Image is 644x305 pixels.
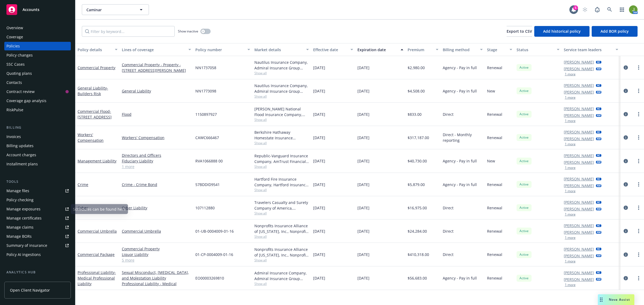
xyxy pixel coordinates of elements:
[623,111,629,117] a: circleInformation
[254,153,309,164] div: Republic-Vanguard Insurance Company, AmTrust Financial Services
[357,228,369,234] span: [DATE]
[564,183,594,188] a: [PERSON_NAME]
[6,69,32,78] div: Quoting plans
[254,71,309,75] span: Show all
[580,4,590,15] a: Start snowing
[313,135,325,140] span: [DATE]
[598,294,634,305] button: Nova Assist
[519,276,529,281] span: Active
[565,283,576,287] button: 1 more
[195,135,219,140] span: CAWC666467
[6,142,34,150] div: Billing updates
[195,182,220,187] span: 57BDDID9541
[4,205,71,213] a: Manage exposures
[122,205,191,211] a: Cyber Liability
[195,275,224,281] span: EO00003269810
[443,111,453,117] span: Direct
[254,129,309,141] div: Berkshire Hathaway Homestate Insurance Company, Berkshire Hathaway Homestate Companies (BHHC), KZ...
[82,26,175,37] input: Filter by keyword...
[6,96,46,105] div: Coverage gap analysis
[635,134,642,141] a: more
[487,158,495,164] span: New
[443,252,453,257] span: Direct
[86,7,133,13] span: Caminar
[635,88,642,94] a: more
[10,287,50,293] span: Open Client Navigator
[357,65,369,70] span: [DATE]
[4,24,71,32] a: Overview
[519,112,529,117] span: Active
[564,136,594,142] a: [PERSON_NAME]
[441,43,485,56] button: Billing method
[507,26,532,37] button: Export to CSV
[564,246,594,252] a: [PERSON_NAME]
[6,151,36,159] div: Account charges
[565,96,576,99] button: 1 more
[623,64,629,71] a: circleInformation
[122,270,191,281] a: Sexual Misconduct, [MEDICAL_DATA], and Molestation Liability
[564,83,594,88] a: [PERSON_NAME]
[122,47,185,53] div: Lines of coverage
[78,182,88,187] a: Crime
[122,111,191,117] a: Flood
[254,141,309,145] span: Show all
[78,229,117,234] a: Commercial Umbrella
[564,153,594,158] a: [PERSON_NAME]
[565,119,576,122] button: 1 more
[6,132,21,141] div: Invoices
[514,43,562,56] button: Status
[4,42,71,50] a: Policies
[254,270,309,281] div: Admiral Insurance Company, Admiral Insurance Group ([PERSON_NAME] Corporation), CRC Group
[4,232,71,241] a: Manage BORs
[357,252,369,257] span: [DATE]
[6,214,42,222] div: Manage certificates
[487,135,502,140] span: Renewal
[609,297,630,302] span: Nova Assist
[254,164,309,169] span: Show all
[78,47,112,53] div: Policy details
[355,43,405,56] button: Expiration date
[443,228,453,234] span: Direct
[408,47,433,53] div: Premium
[564,176,594,182] a: [PERSON_NAME]
[195,158,223,164] span: RVA1066888 00
[6,205,41,213] div: Manage exposures
[122,158,191,164] a: Fiduciary Liability
[623,181,629,188] a: circleInformation
[313,182,325,187] span: [DATE]
[635,228,642,234] a: more
[193,43,252,56] button: Policy number
[254,47,303,53] div: Market details
[120,43,193,56] button: Lines of coverage
[313,158,325,164] span: [DATE]
[311,43,355,56] button: Effective date
[6,33,23,41] div: Coverage
[507,29,532,34] span: Export to CSV
[519,65,529,70] span: Active
[565,260,576,263] button: 1 more
[4,2,71,17] a: Accounts
[122,152,191,158] a: Directors and Officers
[254,83,309,94] div: Nautilus Insurance Company, Admiral Insurance Group (W.R. Berkley Corporation), RT Specialty Insu...
[313,65,325,70] span: [DATE]
[564,89,594,95] a: [PERSON_NAME]
[6,241,47,250] div: Summary of insurance
[487,111,502,117] span: Renewal
[565,166,576,169] button: 1 more
[519,205,529,210] span: Active
[519,252,529,257] span: Active
[6,187,29,195] div: Manage files
[443,88,477,94] span: Agency - Pay in full
[408,252,429,257] span: $410,318.00
[408,88,425,94] span: $4,508.00
[564,129,594,135] a: [PERSON_NAME]
[78,270,116,286] span: - Medical Professional Liability
[487,65,502,70] span: Renewal
[485,43,514,56] button: Stage
[6,277,51,286] div: Loss summary generator
[487,47,506,53] div: Stage
[4,69,71,78] a: Quoting plans
[443,158,477,164] span: Agency - Pay in full
[564,277,594,282] a: [PERSON_NAME]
